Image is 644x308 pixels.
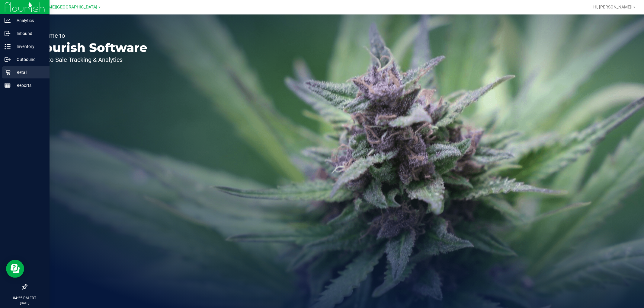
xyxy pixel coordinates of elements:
[11,17,47,24] p: Analytics
[5,43,11,49] inline-svg: Inventory
[3,301,47,305] p: [DATE]
[33,33,147,39] p: Welcome to
[11,69,47,76] p: Retail
[11,43,47,50] p: Inventory
[6,260,24,278] iframe: Resource center
[11,82,47,89] p: Reports
[5,56,11,62] inline-svg: Outbound
[5,17,11,24] inline-svg: Analytics
[33,42,147,54] p: Flourish Software
[11,30,47,37] p: Inbound
[5,82,11,88] inline-svg: Reports
[11,56,47,63] p: Outbound
[5,69,11,75] inline-svg: Retail
[5,30,11,37] inline-svg: Inbound
[33,57,147,63] p: Seed-to-Sale Tracking & Analytics
[593,5,633,9] span: Hi, [PERSON_NAME]!
[3,295,47,301] p: 04:25 PM EDT
[23,5,98,10] span: [PERSON_NAME][GEOGRAPHIC_DATA]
